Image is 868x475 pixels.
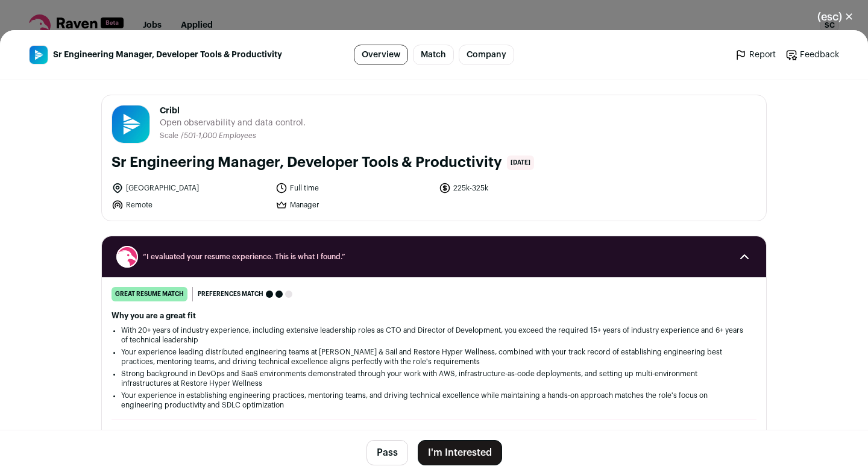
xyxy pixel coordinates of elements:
span: Open observability and data control. [160,117,306,129]
h2: Why you are a great fit [112,311,756,321]
li: Full time [275,182,432,194]
span: Sr Engineering Manager, Developer Tools & Productivity [53,49,282,61]
li: Manager [275,199,432,211]
li: With 20+ years of industry experience, including extensive leadership roles as CTO and Director o... [121,326,747,345]
a: Match [413,45,454,65]
span: Preferences match [198,288,263,300]
a: Company [459,45,514,65]
li: [GEOGRAPHIC_DATA] [112,182,268,194]
h1: Sr Engineering Manager, Developer Tools & Productivity [112,153,502,172]
a: Feedback [785,49,839,61]
button: Pass [366,440,408,465]
li: / [181,131,256,140]
span: Cribl [160,105,306,117]
div: great resume match [112,287,187,301]
span: 501-1,000 Employees [184,132,256,139]
img: aac85fbee0fd35df2b1d7eceab885039613023d014bee40dd848814b3dafdff0.jpg [112,105,149,143]
li: Scale [160,131,181,140]
li: Your experience in establishing engineering practices, mentoring teams, and driving technical exc... [121,391,747,410]
span: “I evaluated your resume experience. This is what I found.” [143,252,725,262]
button: I'm Interested [418,440,502,465]
button: Close modal [803,4,868,30]
a: Report [735,49,776,61]
a: Overview [354,45,408,65]
li: 225k-325k [439,182,596,194]
img: aac85fbee0fd35df2b1d7eceab885039613023d014bee40dd848814b3dafdff0.jpg [30,46,48,64]
li: Your experience leading distributed engineering teams at [PERSON_NAME] & Sail and Restore Hyper W... [121,347,747,366]
span: [DATE] [507,156,534,170]
li: Strong background in DevOps and SaaS environments demonstrated through your work with AWS, infras... [121,369,747,388]
li: Remote [112,199,268,211]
